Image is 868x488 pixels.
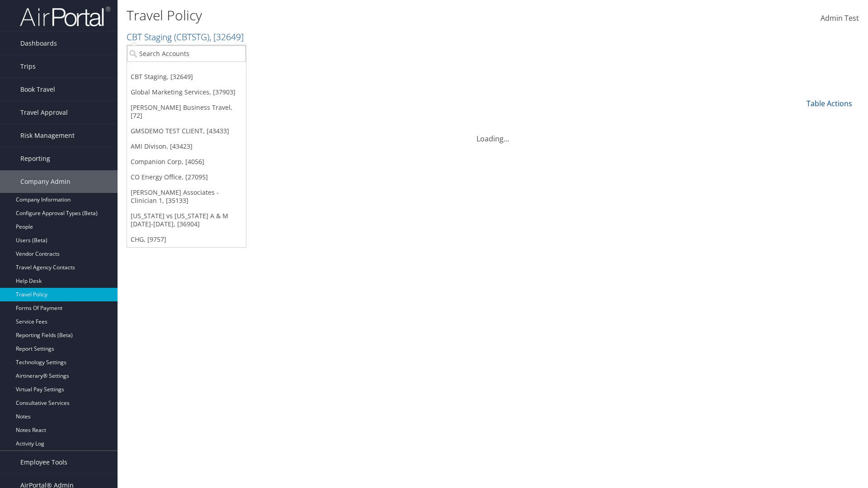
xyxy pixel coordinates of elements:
a: Companion Corp, [4056] [127,154,246,169]
span: Book Travel [20,78,55,101]
a: [PERSON_NAME] Business Travel, [72] [127,100,246,123]
a: Admin Test [821,5,859,33]
a: GMSDEMO TEST CLIENT, [43433] [127,123,246,139]
a: AMI Divison, [43423] [127,139,246,154]
span: Company Admin [20,170,71,193]
span: Risk Management [20,124,75,147]
a: CO Energy Office, [27095] [127,169,246,185]
span: Admin Test [821,13,859,23]
h1: Travel Policy [127,6,615,25]
span: ( CBTSTG ) [174,31,209,43]
span: , [ 32649 ] [209,31,244,43]
div: Loading... [127,122,859,144]
a: Table Actions [807,99,852,108]
span: Trips [20,55,36,78]
a: [PERSON_NAME] Associates - Clinician 1, [35133] [127,185,246,208]
span: Employee Tools [20,451,67,474]
a: CBT Staging, [32649] [127,69,246,84]
input: Search Accounts [127,45,246,62]
a: Global Marketing Services, [37903] [127,84,246,100]
span: Dashboards [20,32,57,55]
a: CBT Staging [127,31,244,43]
a: [US_STATE] vs [US_STATE] A & M [DATE]-[DATE], [36904] [127,208,246,232]
a: CHG, [9757] [127,232,246,247]
span: Reporting [20,147,50,170]
span: Travel Approval [20,101,68,124]
img: airportal-logo.png [20,6,110,27]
